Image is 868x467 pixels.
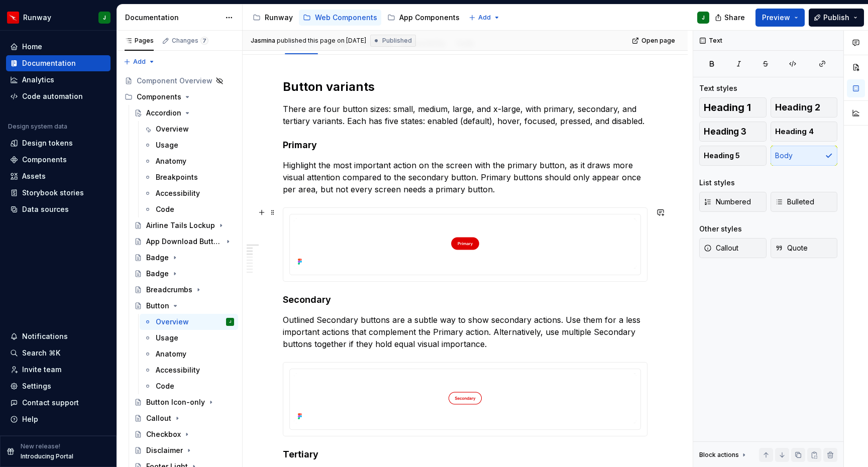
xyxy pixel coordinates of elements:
span: Publish [823,13,849,23]
button: Heading 3 [699,122,767,142]
div: Accordion [146,108,181,118]
p: Outlined Secondary buttons are a subtle way to show secondary actions. Use them for a less import... [283,314,647,350]
div: Anatomy [156,349,186,359]
div: Documentation [125,13,220,23]
button: Add [121,55,158,69]
a: Component Overview [121,73,238,89]
span: Add [133,58,146,66]
a: Code [140,378,238,394]
span: Heading 4 [775,127,814,137]
div: Breakpoints [156,172,198,182]
div: Design tokens [22,138,73,148]
div: Overview [281,32,322,53]
div: Components [137,92,181,102]
span: Preview [762,13,790,23]
div: Changes [172,37,208,45]
a: Usage [140,330,238,346]
p: New release! [21,442,60,450]
a: Components [6,152,111,168]
div: Runway [23,13,51,23]
button: Numbered [699,192,767,212]
div: App Download Button [146,237,222,247]
a: Anatomy [140,153,238,169]
button: Quote [771,238,838,258]
a: Checkbox [130,426,238,442]
div: Contact support [22,398,79,408]
div: Breadcrumbs [146,285,192,295]
div: Assets [22,171,46,181]
button: Publish [809,9,864,27]
span: Quote [775,243,808,253]
div: Home [22,42,42,52]
span: Heading 3 [704,127,746,137]
a: Documentation [6,55,111,71]
div: Pages [125,37,154,45]
div: Documentation [22,58,76,68]
p: Highlight the most important action on the screen with the primary button, as it draws more visua... [283,159,647,195]
span: 7 [200,37,208,45]
button: RunwayJ [2,7,115,28]
a: Analytics [6,72,111,88]
h2: Button variants [283,79,647,95]
a: Storybook stories [6,185,111,201]
a: App Download Button [130,234,238,250]
div: Badge [146,269,169,279]
a: Runway [249,10,297,26]
button: Preview [755,9,805,27]
div: Other styles [699,224,742,234]
div: Usage [156,333,178,343]
div: Components [22,155,67,165]
a: Button Icon-only [130,394,238,410]
div: Component Overview [137,76,212,86]
div: Button [146,301,169,311]
button: Help [6,411,111,427]
div: Badge [146,253,169,263]
div: Code automation [22,91,83,101]
div: Analytics [22,75,54,85]
a: Callout [130,410,238,426]
div: J [702,14,705,22]
p: There are four button sizes: small, medium, large, and x-large, with primary, secondary, and tert... [283,103,647,127]
div: Anatomy [156,156,186,166]
div: Overview [156,124,189,134]
span: Share [724,13,745,23]
button: Notifications [6,328,111,344]
div: Code [156,204,174,214]
a: Accessibility [140,185,238,201]
div: Search ⌘K [22,348,60,358]
span: Numbered [704,197,751,207]
span: Bulleted [775,197,814,207]
div: Notifications [22,331,68,341]
button: Contact support [6,395,111,411]
div: published this page on [DATE] [277,37,366,45]
span: Published [382,37,412,45]
a: Code [140,201,238,217]
a: Invite team [6,362,111,378]
a: Badge [130,250,238,266]
a: OverviewJ [140,314,238,330]
div: Invite team [22,365,61,375]
div: Web Components [315,13,377,23]
div: Data sources [22,204,69,214]
a: Disclaimer [130,442,238,458]
div: J [229,317,231,327]
a: Assets [6,168,111,184]
div: Overview [156,317,189,327]
a: Code automation [6,88,111,104]
a: Button [130,298,238,314]
h4: Tertiary [283,448,647,460]
div: Page tree [249,8,464,28]
div: Help [22,414,38,424]
div: Airline Tails Lockup [146,220,215,230]
div: Settings [22,381,51,391]
a: Breadcrumbs [130,282,238,298]
span: Open page [641,37,675,45]
div: Code [156,381,174,391]
div: Design system data [8,123,67,131]
button: Heading 4 [771,122,838,142]
a: Airline Tails Lockup [130,217,238,234]
div: Button Icon-only [146,397,205,407]
button: Callout [699,238,767,258]
div: Block actions [699,451,739,459]
button: Heading 1 [699,97,767,118]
